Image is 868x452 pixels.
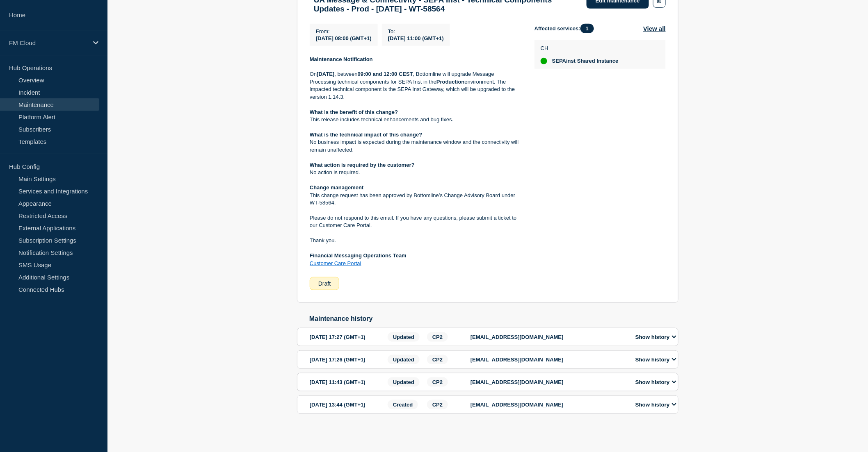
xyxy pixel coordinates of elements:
p: From : [316,28,372,34]
p: [EMAIL_ADDRESS][DOMAIN_NAME] [471,357,626,363]
span: Affected services: [535,24,598,33]
div: [DATE] 13:44 (GMT+1) [310,400,385,409]
strong: What is the technical impact of this change? [310,132,423,138]
p: This change request has been approved by Bottomline’s Change Advisory Board under WT-58564. [310,192,521,207]
button: View all [643,24,666,33]
button: Show history [633,356,679,363]
button: Show history [633,401,679,408]
p: [EMAIL_ADDRESS][DOMAIN_NAME] [471,379,626,385]
strong: Financial Messaging Operations Team [310,252,407,259]
p: This release includes technical enhancements and bug fixes. [310,116,521,123]
span: Updated [388,377,420,387]
button: Show history [633,379,679,386]
p: [EMAIL_ADDRESS][DOMAIN_NAME] [471,334,626,340]
div: [DATE] 17:27 (GMT+1) [310,332,385,342]
span: Updated [388,332,420,342]
p: No action is required. [310,169,521,176]
strong: Production [436,79,465,85]
p: Thank you. [310,237,521,244]
div: [DATE] 17:26 (GMT+1) [310,355,385,364]
div: [DATE] 11:43 (GMT+1) [310,377,385,387]
div: Draft [310,277,339,290]
span: [DATE] 11:00 (GMT+1) [388,35,444,41]
span: Updated [388,355,420,364]
span: Created [388,400,418,409]
p: On , between , Bottomline will upgrade Message Processing technical components for SEPA Inst in t... [310,70,521,101]
span: 1 [580,24,594,33]
strong: [DATE] [317,71,334,77]
button: Show history [633,334,679,341]
strong: What is the benefit of this change? [310,109,398,115]
strong: Change management [310,184,363,191]
a: Customer Care Portal [310,260,361,266]
span: CP2 [427,355,448,364]
p: FM Cloud [9,39,88,46]
span: CP2 [427,332,448,342]
h2: Maintenance history [309,315,678,323]
p: No business impact is expected during the maintenance window and the connectivity will remain una... [310,139,521,154]
strong: Maintenance Notification [310,56,373,62]
span: CP2 [427,377,448,387]
span: CP2 [427,400,448,409]
p: [EMAIL_ADDRESS][DOMAIN_NAME] [471,402,626,408]
p: Please do not respond to this email. If you have any questions, please submit a ticket to our Cus... [310,214,521,229]
span: SEPAinst Shared Instance [552,58,619,64]
p: To : [388,28,444,34]
span: [DATE] 08:00 (GMT+1) [316,35,372,41]
p: CH [541,45,619,51]
strong: 09:00 and 12:00 CEST [358,71,413,77]
div: up [541,58,547,64]
strong: What action is required by the customer? [310,162,415,168]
